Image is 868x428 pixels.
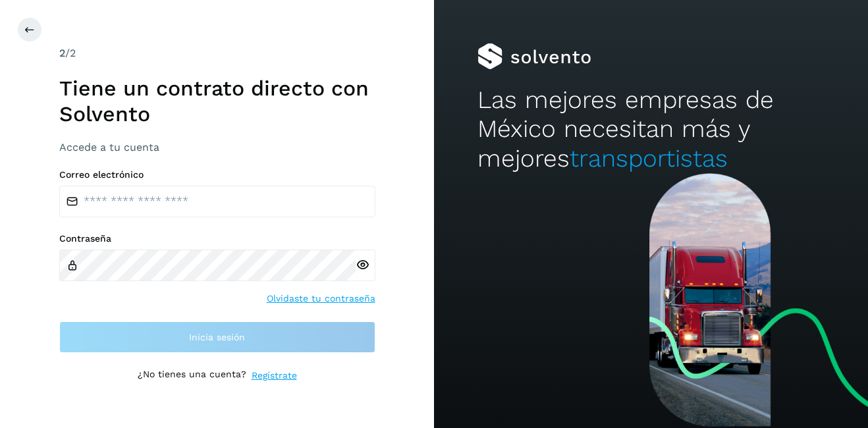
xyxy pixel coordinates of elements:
[59,169,375,180] label: Correo electrónico
[477,86,825,173] h2: Las mejores empresas de México necesitan más y mejores
[189,333,245,342] span: Inicia sesión
[59,47,65,59] span: 2
[59,141,375,153] h3: Accede a tu cuenta
[59,321,375,353] button: Inicia sesión
[59,76,375,126] h1: Tiene un contrato directo con Solvento
[252,369,297,383] a: Regístrate
[138,369,246,383] p: ¿No tienes una cuenta?
[59,233,375,244] label: Contraseña
[59,45,375,61] div: /2
[570,144,728,173] span: transportistas
[267,292,375,306] a: Olvidaste tu contraseña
